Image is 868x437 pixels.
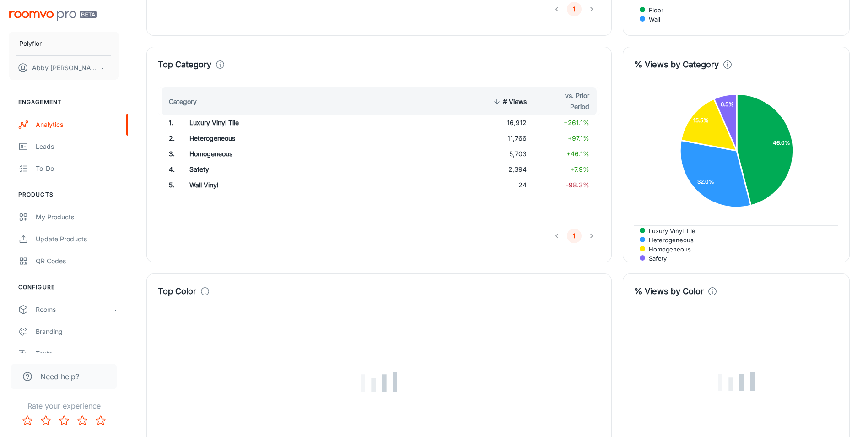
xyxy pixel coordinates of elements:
img: Loading [361,372,397,392]
span: # Views [491,96,527,107]
td: 2 . [158,131,182,146]
span: Safety [642,254,667,262]
h4: Top Color [158,285,196,298]
td: 11,766 [468,131,534,146]
td: 16,912 [468,115,534,131]
div: Update Products [36,234,119,244]
td: 2,394 [468,162,534,177]
span: Luxury Vinyl Tile [642,227,695,235]
td: Wall Vinyl [182,177,380,193]
button: Rate 1 star [18,411,37,430]
p: Abby [PERSON_NAME] [32,63,97,73]
div: Leads [36,142,119,152]
div: QR Codes [36,256,119,266]
span: Homogeneous [642,245,691,253]
p: Rate your experience [7,400,120,411]
td: 1 . [158,115,182,131]
span: Need help? [40,371,79,382]
div: Rooms [36,305,111,315]
span: Floor [642,6,663,14]
div: Analytics [36,120,119,130]
h4: Top Category [158,58,211,71]
button: Polyflor [9,32,119,55]
div: My Products [36,212,119,222]
div: Branding [36,327,119,337]
td: Safety [182,162,380,177]
img: Roomvo PRO Beta [9,11,97,21]
td: 4 . [158,162,182,177]
td: 24 [468,177,534,193]
div: Texts [36,349,119,359]
span: Category [169,96,209,107]
span: vs. Prior Period [541,90,589,112]
td: Luxury Vinyl Tile [182,115,380,131]
td: 5 . [158,177,182,193]
nav: pagination navigation [548,229,600,243]
h4: % Views by Color [634,285,704,298]
img: Loading [718,372,755,391]
td: 5,703 [468,146,534,162]
span: +46.1% [566,150,589,158]
button: Rate 4 star [73,411,92,430]
div: To-do [36,164,119,174]
button: page 1 [567,229,582,243]
span: Heterogeneous [642,236,694,244]
span: -98.3% [566,181,589,189]
td: Homogeneous [182,146,380,162]
p: Polyflor [19,38,42,49]
td: Heterogeneous [182,131,380,146]
td: 3 . [158,146,182,162]
button: Rate 3 star [55,411,73,430]
h4: % Views by Category [634,58,719,71]
span: +97.1% [568,134,589,142]
span: +7.9% [570,165,589,173]
span: +261.1% [564,119,589,126]
button: Rate 5 star [92,411,110,430]
button: page 1 [567,2,582,16]
button: Abby [PERSON_NAME] [9,56,119,80]
span: Wall [642,15,660,23]
nav: pagination navigation [548,2,600,16]
button: Rate 2 star [37,411,55,430]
